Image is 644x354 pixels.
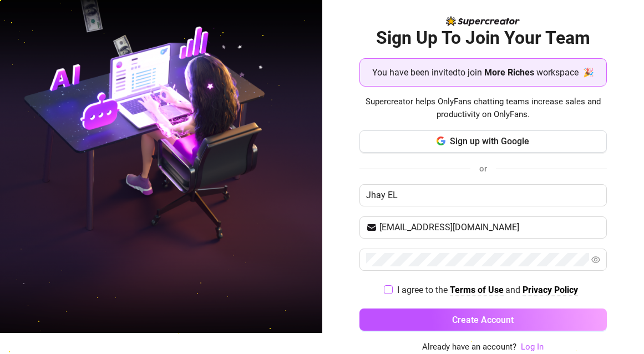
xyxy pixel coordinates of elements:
[397,285,450,295] span: I agree to the
[422,341,516,354] span: Already have an account?
[505,285,523,295] span: and
[359,309,607,331] button: Create Account
[523,285,578,295] strong: Privacy Policy
[359,95,607,122] span: Supercreator helps OnlyFans chatting teams increase sales and productivity on OnlyFans.
[359,130,607,153] button: Sign up with Google
[450,285,504,296] a: Terms of Use
[446,16,520,26] img: logo-BBDzfeDw.svg
[521,341,544,354] a: Log In
[359,184,607,206] input: Enter your Name
[479,164,487,174] span: or
[452,315,514,325] span: Create Account
[591,255,600,264] span: eye
[484,67,534,78] strong: More Riches
[450,285,504,295] strong: Terms of Use
[359,27,607,49] h2: Sign Up To Join Your Team
[523,285,578,296] a: Privacy Policy
[521,342,544,352] a: Log In
[450,136,529,146] span: Sign up with Google
[379,221,600,234] input: Your email
[372,65,482,79] span: You have been invited to join
[536,65,594,79] span: workspace 🎉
